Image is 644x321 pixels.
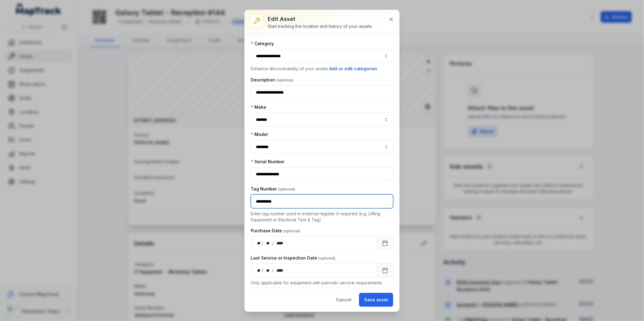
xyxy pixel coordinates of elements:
button: Cancel [331,293,357,307]
div: / [262,267,264,273]
div: month, [264,267,272,273]
label: Description [251,77,293,83]
div: month, [264,240,272,246]
p: Enter tag number used in external register if required (e.g. Lifting Equipment or Electrical Test... [251,211,393,223]
button: Save asset [359,293,393,307]
div: / [272,267,274,273]
label: Serial Number [251,159,284,165]
button: Add or edit categories [329,65,377,72]
label: Tag Number [251,186,295,192]
label: Purchase Date [251,228,300,234]
button: Calendar [377,263,393,277]
div: year, [274,240,285,246]
label: Model [251,131,268,137]
label: Last Service or Inspection Date [251,255,335,261]
button: Calendar [377,236,393,250]
h3: Edit asset [268,15,373,23]
input: asset-edit:cf[8d30bdcc-ee20-45c2-b158-112416eb6043]-label [251,113,393,127]
div: / [272,240,274,246]
p: Enhance discoverability of your assets. [251,65,393,72]
div: day, [256,240,262,246]
div: day, [256,267,262,273]
p: Only applicable for equipment with periodic service requirements [251,280,393,286]
div: / [262,240,264,246]
div: Start tracking the location and history of your assets. [268,23,373,29]
label: Make [251,104,266,110]
div: year, [274,267,285,273]
input: asset-edit:cf[5827e389-34f9-4b46-9346-a02c2bfa3a05]-label [251,140,393,154]
label: Category [251,41,274,47]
